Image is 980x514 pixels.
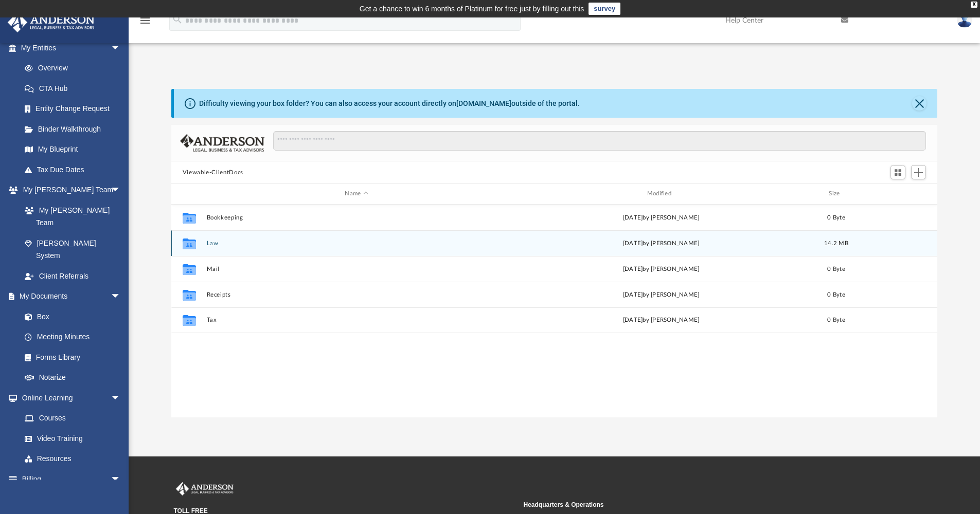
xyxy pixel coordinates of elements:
a: Courses [14,408,131,429]
button: Bookkeeping [206,214,506,221]
button: Close [912,96,926,111]
div: grid [171,205,938,417]
a: My [PERSON_NAME] Team [14,200,126,233]
a: survey [589,3,620,15]
button: Tax [206,317,506,323]
div: Name [206,189,506,198]
span: arrow_drop_down [111,286,131,307]
a: Client Referrals [14,266,131,286]
a: Tax Due Dates [14,159,136,180]
a: [DOMAIN_NAME] [456,99,511,107]
span: 0 Byte [827,214,845,220]
a: Entity Change Request [14,99,136,119]
div: [DATE] by [PERSON_NAME] [511,264,811,273]
div: Difficulty viewing your box folder? You can also access your account directly on outside of the p... [199,98,580,109]
a: menu [139,20,151,27]
button: Law [206,240,506,247]
span: 0 Byte [827,317,845,323]
a: My Documentsarrow_drop_down [7,286,131,307]
div: id [861,189,933,198]
div: Modified [511,189,811,198]
a: Binder Walkthrough [14,119,136,139]
a: My Entitiesarrow_drop_down [7,38,136,58]
button: Mail [206,266,506,272]
i: search [172,14,183,25]
button: Receipts [206,291,506,298]
a: My Blueprint [14,139,131,160]
a: Overview [14,58,136,79]
span: 0 Byte [827,266,845,271]
span: 14.2 MB [824,240,848,246]
div: Size [815,189,857,198]
span: arrow_drop_down [111,388,131,409]
div: [DATE] by [PERSON_NAME] [511,316,811,325]
small: Headquarters & Operations [524,500,866,509]
div: close [971,2,977,8]
button: Add [911,165,926,179]
a: Box [14,306,126,327]
button: Switch to Grid View [890,165,906,179]
a: Meeting Minutes [14,327,131,347]
i: menu [139,14,151,27]
img: Anderson Advisors Platinum Portal [5,12,98,32]
span: arrow_drop_down [111,38,131,59]
span: 0 Byte [827,291,845,297]
a: Notarize [14,368,131,388]
span: arrow_drop_down [111,180,131,201]
div: [DATE] by [PERSON_NAME] [511,213,811,222]
a: My [PERSON_NAME] Teamarrow_drop_down [7,180,131,200]
a: Forms Library [14,347,126,368]
div: [DATE] by [PERSON_NAME] [511,290,811,299]
a: Video Training [14,428,126,449]
img: User Pic [957,13,972,28]
img: Anderson Advisors Platinum Portal [174,482,236,495]
div: id [176,189,202,198]
input: Search files and folders [273,131,926,151]
a: Online Learningarrow_drop_down [7,388,131,408]
span: arrow_drop_down [111,469,131,490]
a: [PERSON_NAME] System [14,233,131,266]
div: Get a chance to win 6 months of Platinum for free just by filling out this [360,3,584,15]
a: Billingarrow_drop_down [7,469,136,489]
a: CTA Hub [14,78,136,99]
div: [DATE] by [PERSON_NAME] [511,238,811,248]
button: Viewable-ClientDocs [183,168,243,177]
a: Resources [14,449,131,469]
